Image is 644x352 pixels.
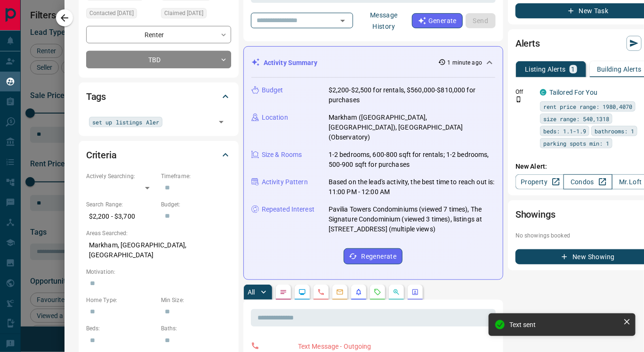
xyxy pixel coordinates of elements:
[161,172,231,180] p: Timeframe:
[86,85,231,108] div: Tags
[374,288,381,296] svg: Requests
[262,177,308,187] p: Activity Pattern
[563,174,612,189] a: Condos
[262,150,302,160] p: Size & Rooms
[515,207,555,222] h2: Showings
[86,89,106,104] h2: Tags
[515,96,522,103] svg: Push Notification Only
[344,248,402,264] button: Regenerate
[543,102,632,111] span: rent price range: 1980,4070
[329,113,495,142] p: Markham ([GEOGRAPHIC_DATA], [GEOGRAPHIC_DATA]), [GEOGRAPHIC_DATA] (Observatory)
[86,200,156,209] p: Search Range:
[595,126,634,136] span: bathrooms: 1
[164,8,203,18] span: Claimed [DATE]
[92,117,159,127] span: set up listings Aler
[280,288,287,296] svg: Notes
[329,177,495,197] p: Based on the lead's activity, the best time to reach out is: 11:00 PM - 12:00 AM
[215,115,228,129] button: Open
[86,172,156,180] p: Actively Searching:
[86,8,156,21] div: Fri Oct 10 2025
[86,296,156,304] p: Home Type:
[356,8,412,34] button: Message History
[251,54,495,72] div: Activity Summary1 minute ago
[86,26,231,43] div: Renter
[336,288,344,296] svg: Emails
[393,288,400,296] svg: Opportunities
[540,89,547,96] div: condos.ca
[86,268,231,276] p: Motivation:
[86,324,156,333] p: Beds:
[262,113,288,123] p: Location
[298,342,492,352] p: Text Message - Outgoing
[525,66,566,73] p: Listing Alerts
[298,288,306,296] svg: Lead Browsing Activity
[336,14,349,27] button: Open
[597,66,642,73] p: Building Alerts
[86,147,117,163] h2: Criteria
[161,296,231,304] p: Min Size:
[515,88,534,96] p: Off
[262,85,283,95] p: Budget
[549,89,597,96] a: Tailored For You
[86,144,231,166] div: Criteria
[448,58,482,67] p: 1 minute ago
[86,229,231,237] p: Areas Searched:
[329,150,495,170] p: 1-2 bedrooms, 600-800 sqft for rentals; 1-2 bedrooms, 500-900 sqft for purchases
[262,205,314,214] p: Repeated Interest
[412,13,463,28] button: Generate
[355,288,362,296] svg: Listing Alerts
[161,200,231,209] p: Budget:
[509,321,620,328] div: Text sent
[86,209,156,224] p: $2,200 - $3,700
[86,237,231,263] p: Markham, [GEOGRAPHIC_DATA], [GEOGRAPHIC_DATA]
[543,114,609,123] span: size range: 540,1318
[515,36,540,51] h2: Alerts
[572,66,575,73] p: 1
[515,174,564,189] a: Property
[329,205,495,234] p: Pavilia Towers Condominiums (viewed 7 times), The Signature Condominium (viewed 3 times), listing...
[543,139,609,148] span: parking spots min: 1
[161,8,231,21] div: Fri Oct 10 2025
[248,289,255,295] p: All
[264,58,317,68] p: Activity Summary
[317,288,325,296] svg: Calls
[411,288,419,296] svg: Agent Actions
[86,51,231,68] div: TBD
[89,8,134,18] span: Contacted [DATE]
[161,324,231,333] p: Baths:
[329,85,495,105] p: $2,200-$2,500 for rentals, $560,000-$810,000 for purchases
[543,126,586,136] span: beds: 1.1-1.9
